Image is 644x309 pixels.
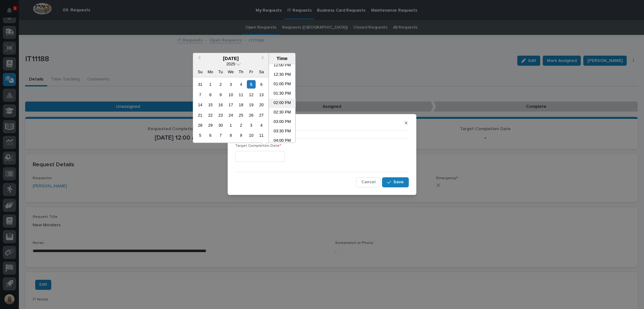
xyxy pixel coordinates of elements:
button: Save [382,177,409,187]
li: 12:00 PM [269,61,296,70]
button: Next Month [258,54,269,64]
div: Choose Tuesday, September 23rd, 2025 [216,111,225,119]
span: Cancel [361,179,375,185]
div: [DATE] [193,56,269,61]
li: 01:30 PM [269,89,296,99]
div: Th [237,68,245,76]
div: Choose Friday, September 26th, 2025 [247,111,255,119]
div: Choose Saturday, September 6th, 2025 [257,80,266,89]
div: Choose Wednesday, September 10th, 2025 [226,90,235,99]
div: Choose Friday, September 19th, 2025 [247,101,255,109]
div: month 2025-09 [195,79,266,141]
div: Choose Wednesday, October 8th, 2025 [226,131,235,140]
button: Cancel [356,177,381,187]
li: 04:00 PM [269,136,296,146]
div: Fr [247,68,255,76]
div: Choose Monday, October 6th, 2025 [206,131,214,140]
div: Choose Saturday, September 27th, 2025 [257,111,266,119]
div: Sa [257,68,266,76]
div: Choose Thursday, September 18th, 2025 [237,101,245,109]
div: Choose Thursday, September 4th, 2025 [237,80,245,89]
div: Choose Saturday, October 4th, 2025 [257,121,266,130]
div: Choose Sunday, September 7th, 2025 [196,90,204,99]
div: Choose Monday, September 29th, 2025 [206,121,214,130]
div: Mo [206,68,214,76]
div: Choose Thursday, October 2nd, 2025 [237,121,245,130]
div: Choose Tuesday, October 7th, 2025 [216,131,225,140]
div: Choose Friday, October 10th, 2025 [247,131,255,140]
div: Choose Saturday, September 13th, 2025 [257,90,266,99]
div: Choose Thursday, October 9th, 2025 [237,131,245,140]
div: Choose Tuesday, September 16th, 2025 [216,101,225,109]
div: Choose Tuesday, September 30th, 2025 [216,121,225,130]
div: Time [270,56,294,61]
li: 01:00 PM [269,80,296,89]
div: Choose Sunday, August 31st, 2025 [196,80,204,89]
div: Choose Thursday, September 11th, 2025 [237,90,245,99]
div: Choose Tuesday, September 2nd, 2025 [216,80,225,89]
div: Choose Friday, September 12th, 2025 [247,90,255,99]
button: Previous Month [194,54,204,64]
span: 2025 [226,62,235,66]
div: Su [196,68,204,76]
div: Choose Wednesday, September 17th, 2025 [226,101,235,109]
li: 12:30 PM [269,70,296,80]
div: Choose Monday, September 22nd, 2025 [206,111,214,119]
span: Save [393,179,404,185]
div: Choose Saturday, October 11th, 2025 [257,131,266,140]
li: 02:00 PM [269,99,296,108]
div: Choose Friday, September 5th, 2025 [247,80,255,89]
div: Choose Monday, September 15th, 2025 [206,101,214,109]
div: Choose Sunday, September 21st, 2025 [196,111,204,119]
div: Choose Thursday, September 25th, 2025 [237,111,245,119]
div: Choose Monday, September 1st, 2025 [206,80,214,89]
div: Tu [216,68,225,76]
div: Choose Friday, October 3rd, 2025 [247,121,255,130]
div: Choose Saturday, September 20th, 2025 [257,101,266,109]
div: Choose Wednesday, September 24th, 2025 [226,111,235,119]
li: 02:30 PM [269,108,296,118]
div: Choose Sunday, September 14th, 2025 [196,101,204,109]
div: Choose Monday, September 8th, 2025 [206,90,214,99]
li: 03:30 PM [269,127,296,136]
div: Choose Sunday, September 28th, 2025 [196,121,204,130]
div: Choose Sunday, October 5th, 2025 [196,131,204,140]
div: Choose Wednesday, October 1st, 2025 [226,121,235,130]
div: Choose Wednesday, September 3rd, 2025 [226,80,235,89]
div: Choose Tuesday, September 9th, 2025 [216,90,225,99]
li: 03:00 PM [269,118,296,127]
div: We [226,68,235,76]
